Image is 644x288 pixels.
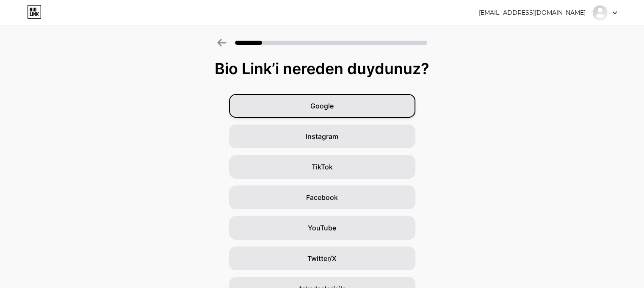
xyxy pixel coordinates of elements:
[306,132,338,141] font: Instagram
[306,193,338,202] font: Facebook
[307,254,337,263] font: Twitter/X
[310,102,334,110] font: Google
[592,5,608,21] img: Alpaslan altan
[479,9,586,17] font: [EMAIL_ADDRESS][DOMAIN_NAME]
[308,224,336,232] font: YouTube
[312,163,333,171] font: TikTok
[215,59,429,78] font: Bio Link’i nereden duydunuz?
